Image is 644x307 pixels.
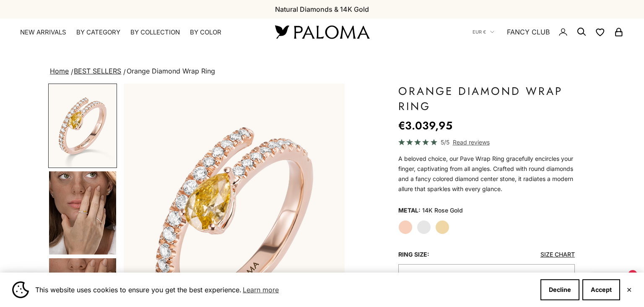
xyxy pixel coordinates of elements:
p: Natural Diamonds & 14K Gold [275,4,369,15]
legend: Metal: [398,204,421,217]
span: 4 [405,272,409,279]
button: Go to item 4 [48,171,117,255]
sale-price: €3.039,95 [398,117,452,134]
h1: Orange Diamond Wrap Ring [398,84,575,114]
span: This website uses cookies to ensure you get the best experience. [35,283,534,296]
img: #RoseGold [49,84,116,167]
a: 5/5 Read reviews [398,137,575,147]
button: Accept [582,279,620,300]
nav: Secondary navigation [473,18,624,45]
a: FANCY CLUB [507,26,550,37]
a: NEW ARRIVALS [20,28,66,37]
a: Home [50,67,69,75]
div: A beloved choice, our Pave Wrap Ring gracefully encircles your finger, captivating from all angle... [398,154,575,194]
button: EUR € [473,28,494,36]
img: Cookie banner [12,281,29,298]
span: Orange Diamond Wrap Ring [127,67,215,75]
a: BEST SELLERS [74,67,121,75]
a: Size Chart [540,251,575,258]
img: #YellowGold #RoseGold #WhiteGold [49,171,116,255]
summary: By Category [76,28,120,37]
variant-option-value: 14K Rose Gold [422,204,463,217]
button: Decline [540,279,579,300]
summary: By Color [190,28,221,37]
nav: breadcrumbs [48,66,596,77]
summary: By Collection [130,28,180,37]
nav: Primary navigation [20,28,255,37]
a: Learn more [241,283,280,296]
button: 4 [398,264,575,287]
span: 5/5 [441,137,449,147]
legend: Ring Size: [398,248,429,261]
button: Go to item 1 [48,84,117,168]
span: EUR € [473,28,486,36]
button: Close [626,287,632,292]
span: Read reviews [453,137,490,147]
